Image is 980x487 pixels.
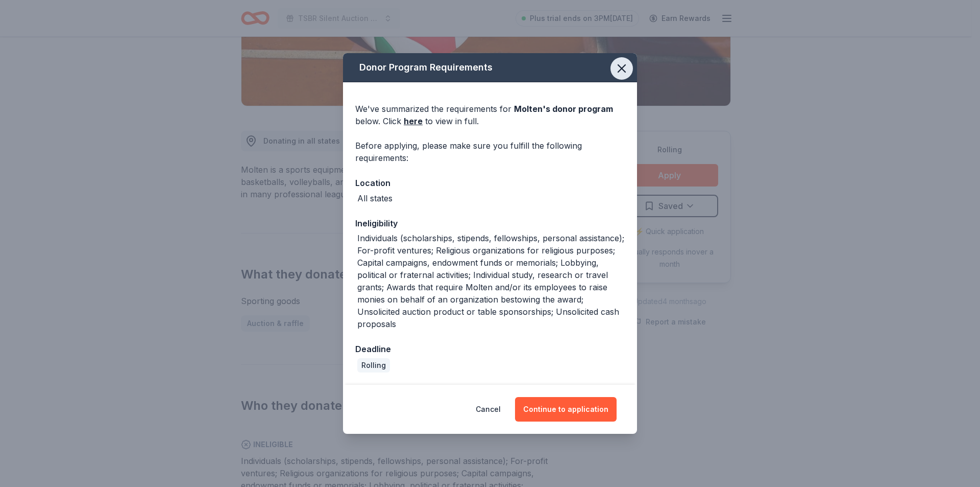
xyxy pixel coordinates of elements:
span: Molten 's donor program [514,104,613,114]
a: here [404,115,423,127]
div: We've summarized the requirements for below. Click to view in full. [355,103,625,127]
div: Rolling [357,358,390,373]
button: Cancel [476,397,501,422]
div: All states [357,192,393,204]
div: Individuals (scholarships, stipends, fellowships, personal assistance); For-profit ventures; Reli... [357,232,625,330]
div: Donor Program Requirements [343,53,637,82]
div: Ineligibility [355,217,625,230]
div: Location [355,176,625,190]
button: Continue to application [515,397,617,422]
div: Deadline [355,342,625,356]
div: Before applying, please make sure you fulfill the following requirements: [355,140,625,164]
